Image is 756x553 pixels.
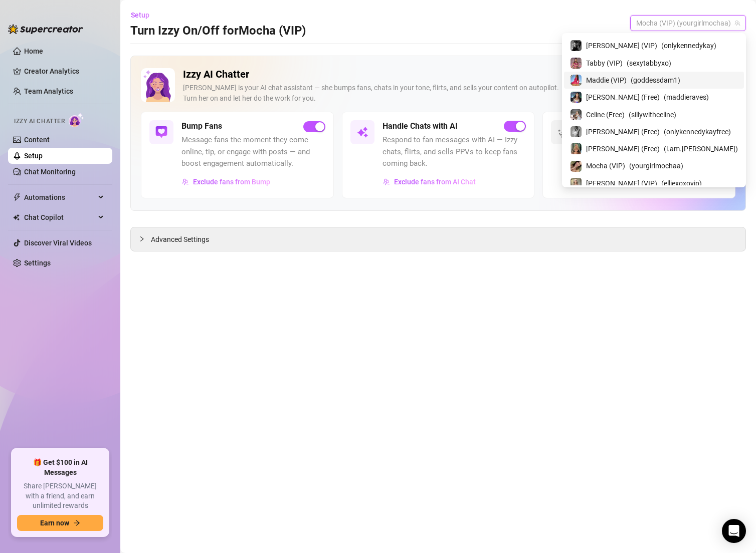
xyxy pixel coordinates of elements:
div: collapsed [139,233,151,244]
img: Kennedy (Free) [571,126,582,137]
h5: Handle Chats with AI [383,120,458,132]
span: Mocha (VIP) [586,160,625,171]
img: Ellie (Free) [571,143,582,154]
span: Respond to fan messages with AI — Izzy chats, flirts, and sells PPVs to keep fans coming back. [383,134,526,170]
span: Izzy AI Chatter [14,117,65,126]
span: Maddie (VIP) [586,75,627,86]
span: team [734,20,740,26]
span: ( goddessdam1 ) [631,75,680,86]
span: Exclude fans from Bump [193,178,270,186]
span: ( onlykennedykay ) [661,40,716,51]
span: Tabby (VIP) [586,58,623,69]
span: ( onlykennedykayfree ) [664,126,731,137]
img: Celine (Free) [571,109,582,120]
span: Chat Copilot [24,209,95,225]
span: [PERSON_NAME] (Free) [586,126,660,137]
img: svg%3e [155,126,167,138]
span: ( sillywithceline ) [629,109,676,120]
span: Share [PERSON_NAME] with a friend, and earn unlimited rewards [17,481,103,511]
button: Setup [130,7,157,23]
span: [PERSON_NAME] (Free) [586,143,660,154]
span: [PERSON_NAME] (Free) [586,92,660,103]
span: ( i.am.[PERSON_NAME] ) [664,143,738,154]
button: Exclude fans from Bump [181,174,271,190]
img: AI Chatter [69,113,84,127]
img: Tabby (VIP) [571,58,582,69]
span: ( maddieraves ) [664,92,709,103]
img: Mocha (VIP) [571,161,582,172]
span: ( sexytabbyxo ) [627,58,671,69]
div: [PERSON_NAME] is your AI chat assistant — she bumps fans, chats in your tone, flirts, and sells y... [183,83,704,104]
img: svg%3e [182,178,189,185]
span: ( elliexoxovip ) [661,178,702,189]
a: Settings [24,259,51,267]
h5: Bump Fans [181,120,222,132]
span: ( yourgirlmochaa ) [629,160,683,171]
a: Setup [24,152,43,160]
span: Advanced Settings [151,234,209,245]
span: Setup [131,11,149,19]
span: Exclude fans from AI Chat [394,178,476,186]
a: Discover Viral Videos [24,239,92,247]
button: Earn nowarrow-right [17,515,103,531]
h3: Turn Izzy On/Off for Mocha (VIP) [130,23,306,39]
span: Mocha (VIP) (yourgirlmochaa) [636,16,740,31]
img: svg%3e [356,126,368,138]
div: Open Intercom Messenger [722,519,746,543]
span: Automations [24,189,95,205]
img: Chat Copilot [13,214,20,221]
a: Content [24,136,50,144]
span: [PERSON_NAME] (VIP) [586,40,657,51]
img: Maddie (VIP) [571,75,582,86]
span: thunderbolt [13,193,21,201]
a: Chat Monitoring [24,168,76,176]
img: logo-BBDzfeDw.svg [8,24,83,34]
span: collapsed [139,236,145,242]
span: 🎁 Get $100 in AI Messages [17,458,103,477]
h2: Izzy AI Chatter [183,68,704,81]
button: Exclude fans from AI Chat [383,174,476,190]
a: Creator Analytics [24,63,104,79]
a: Home [24,47,43,55]
img: Izzy AI Chatter [141,68,175,102]
span: Earn now [40,519,69,527]
a: Team Analytics [24,87,73,95]
span: Message fans the moment they come online, tip, or engage with posts — and boost engagement automa... [181,134,325,170]
span: arrow-right [73,519,80,526]
img: Maddie (Free) [571,92,582,103]
span: [PERSON_NAME] (VIP) [586,178,657,189]
img: Ellie (VIP) [571,178,582,189]
img: Kennedy (VIP) [571,40,582,51]
img: svg%3e [557,126,569,138]
img: svg%3e [383,178,390,185]
span: Celine (Free) [586,109,625,120]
